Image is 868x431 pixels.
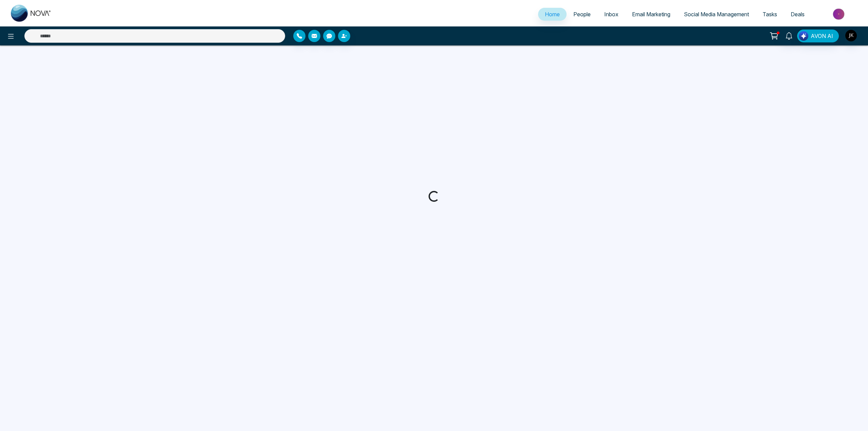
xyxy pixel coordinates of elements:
[11,5,52,22] img: Nova CRM Logo
[573,11,591,18] span: People
[538,8,567,21] a: Home
[799,31,808,41] img: Lead Flow
[811,32,833,40] span: AVON AI
[604,11,618,18] span: Inbox
[815,6,864,22] img: Market-place.gif
[684,11,749,18] span: Social Media Management
[677,8,756,21] a: Social Media Management
[797,30,839,42] button: AVON AI
[845,30,857,41] img: User Avatar
[784,8,811,21] a: Deals
[791,11,805,18] span: Deals
[597,8,625,21] a: Inbox
[625,8,677,21] a: Email Marketing
[632,11,670,18] span: Email Marketing
[763,11,777,18] span: Tasks
[545,11,560,18] span: Home
[567,8,597,21] a: People
[756,8,784,21] a: Tasks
